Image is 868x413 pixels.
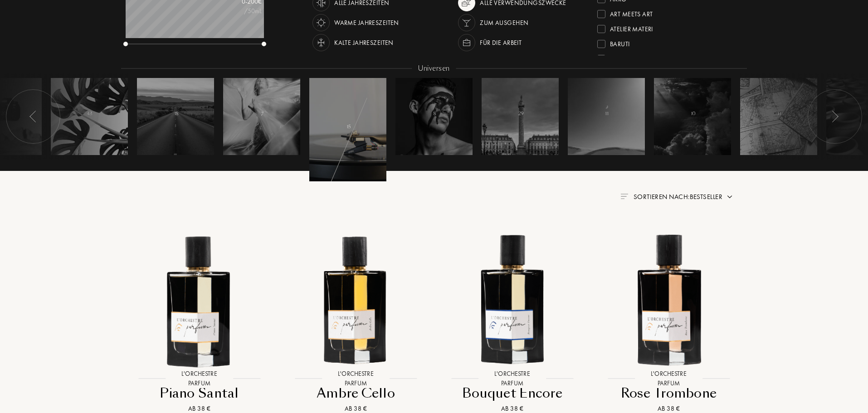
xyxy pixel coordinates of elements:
[315,36,327,49] img: usage_season_cold_white.svg
[460,16,473,29] img: usage_occasion_party_white.svg
[174,111,178,117] span: 18
[610,6,653,19] div: Art Meets Art
[726,193,733,200] img: arrow.png
[831,111,839,122] img: arr_left.svg
[598,228,739,369] img: Rose Trombone L'Orchestre Parfum
[518,111,523,117] span: 29
[610,21,653,34] div: Atelier Materi
[634,192,722,201] span: Sortieren nach: Bestseller
[216,6,262,16] div: /50mL
[315,16,327,29] img: usage_season_hot_white.svg
[480,14,528,31] div: Zum Ausgehen
[691,111,695,117] span: 10
[29,111,37,122] img: arr_left.svg
[610,51,655,63] div: Binet-Papillon
[346,124,351,130] span: 15
[480,34,522,51] div: Für die Arbeit
[620,194,628,199] img: filter_by.png
[334,34,394,51] div: Kalte Jahreszeiten
[610,36,630,49] div: Baruti
[285,228,426,369] img: Ambre Cello L'Orchestre Parfum
[129,228,270,369] img: Piano Santal L'Orchestre Parfum
[434,111,436,117] span: 8
[605,111,609,117] span: 11
[460,36,473,49] img: usage_occasion_work_white.svg
[261,111,263,117] span: 7
[412,63,456,74] div: Universen
[334,14,399,31] div: Warme Jahreszeiten
[442,228,583,369] img: Bouquet Encore L'Orchestre Parfum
